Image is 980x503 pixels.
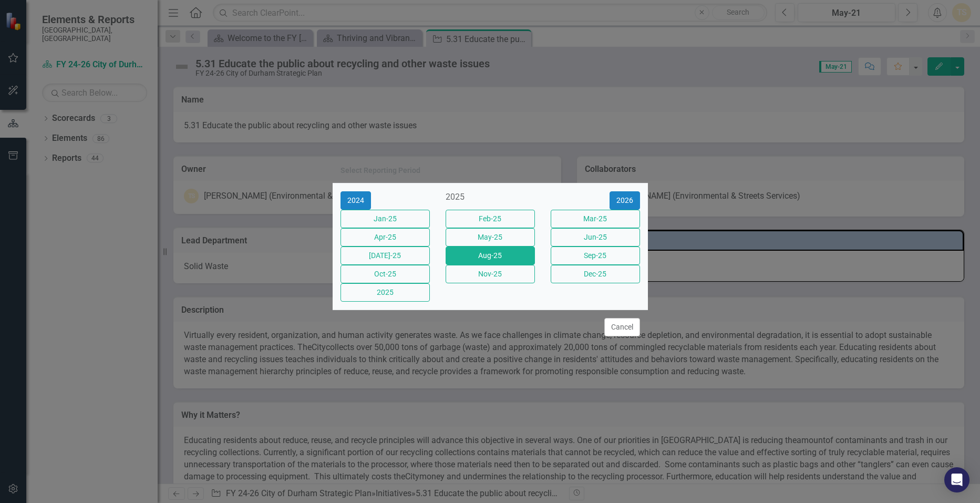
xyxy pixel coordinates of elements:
[551,247,640,265] button: Sep-25
[551,265,640,283] button: Dec-25
[341,283,430,302] button: 2025
[446,191,535,203] div: 2025
[341,191,371,210] button: 2024
[341,210,430,228] button: Jan-25
[446,265,535,283] button: Nov-25
[446,210,535,228] button: Feb-25
[944,467,969,492] div: Open Intercom Messenger
[341,247,430,265] button: [DATE]-25
[341,167,420,174] div: Select Reporting Period
[341,265,430,283] button: Oct-25
[551,228,640,247] button: Jun-25
[446,228,535,247] button: May-25
[610,191,640,210] button: 2026
[341,228,430,247] button: Apr-25
[551,210,640,228] button: Mar-25
[604,318,640,336] button: Cancel
[446,247,535,265] button: Aug-25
